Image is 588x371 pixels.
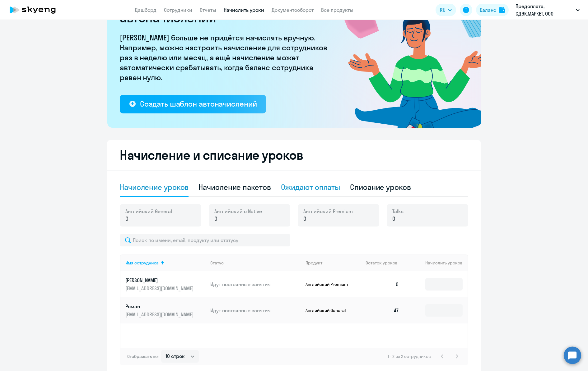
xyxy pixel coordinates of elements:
[303,215,306,223] span: 0
[125,277,195,284] p: [PERSON_NAME]
[303,208,353,215] span: Английский Premium
[210,281,301,288] p: Идут постоянные занятия
[200,7,216,13] a: Отчеты
[120,148,468,163] h2: Начисление и списание уроков
[366,260,398,266] span: Остаток уроков
[164,7,192,13] a: Сотрудники
[476,4,509,16] button: Балансbalance
[366,260,404,266] div: Остаток уроков
[125,285,195,292] p: [EMAIL_ADDRESS][DOMAIN_NAME]
[210,260,301,266] div: Статус
[210,260,224,266] div: Статус
[120,33,331,82] p: [PERSON_NAME] больше не придётся начислять вручную. Например, можно настроить начисление для сотр...
[499,7,505,13] img: balance
[516,2,573,17] p: Предоплата, СДЭК.МАРКЕТ, ООО
[125,311,195,318] p: [EMAIL_ADDRESS][DOMAIN_NAME]
[404,254,468,271] th: Начислить уроков
[480,6,496,14] div: Баланс
[125,277,205,292] a: [PERSON_NAME][EMAIL_ADDRESS][DOMAIN_NAME]
[198,182,271,192] div: Начисление пакетов
[272,7,314,13] a: Документооборот
[125,260,159,266] div: Имя сотрудника
[392,208,404,215] span: Talks
[512,2,583,17] button: Предоплата, СДЭК.МАРКЕТ, ООО
[436,4,456,16] button: RU
[125,303,195,310] p: Роман
[125,215,128,223] span: 0
[210,307,301,314] p: Идут постоянные занятия
[125,208,172,215] span: Английский General
[306,260,322,266] div: Продукт
[214,208,262,215] span: Английский с Native
[306,282,352,287] p: Английский Premium
[120,182,189,192] div: Начисление уроков
[125,260,205,266] div: Имя сотрудника
[306,308,352,313] p: Английский General
[135,7,156,13] a: Дашборд
[127,354,159,359] span: Отображать по:
[440,6,446,14] span: RU
[306,260,361,266] div: Продукт
[120,95,266,113] button: Создать шаблон автоначислений
[224,7,264,13] a: Начислить уроки
[140,99,257,109] div: Создать шаблон автоначислений
[120,234,290,246] input: Поиск по имени, email, продукту или статусу
[125,303,205,318] a: Роман[EMAIL_ADDRESS][DOMAIN_NAME]
[281,182,340,192] div: Ожидают оплаты
[350,182,411,192] div: Списание уроков
[361,271,404,297] td: 0
[321,7,353,13] a: Все продукты
[388,354,431,359] span: 1 - 2 из 2 сотрудников
[361,297,404,323] td: 47
[392,215,395,223] span: 0
[214,215,217,223] span: 0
